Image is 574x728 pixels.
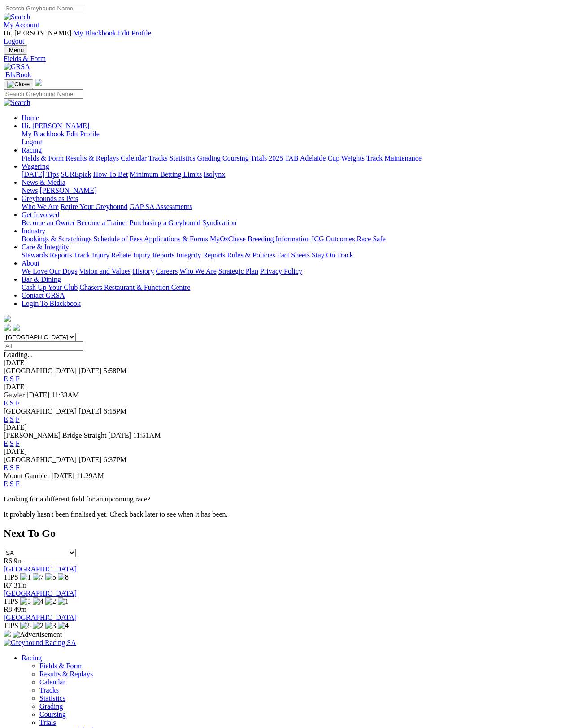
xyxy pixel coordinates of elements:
a: News & Media [22,179,65,186]
span: Loading... [4,351,33,358]
a: Become an Owner [22,219,75,227]
span: [DATE] [78,456,102,463]
span: TIPS [4,597,18,605]
a: Greyhounds as Pets [22,195,78,202]
span: [DATE] [108,432,131,439]
span: [DATE] [52,472,75,480]
a: Edit Profile [66,130,100,138]
img: 4 [33,597,43,606]
div: Industry [22,235,570,243]
span: 5:58PM [104,367,127,375]
a: Stay On Track [312,251,353,259]
a: Fact Sheets [277,251,310,259]
a: Become a Trainer [77,219,128,227]
a: Grading [39,702,63,710]
div: [DATE] [4,448,570,456]
img: 3 [45,622,56,630]
span: 11:51AM [133,432,161,439]
img: 8 [58,573,69,581]
span: 49m [14,606,26,613]
div: [DATE] [4,383,570,391]
a: Bookings & Scratchings [22,235,91,243]
a: Get Involved [22,211,59,218]
div: [DATE] [4,359,570,367]
span: [GEOGRAPHIC_DATA] [4,456,77,463]
a: [PERSON_NAME] [39,187,96,194]
button: Toggle navigation [4,45,27,55]
a: History [132,267,154,275]
a: Bar & Dining [22,275,61,283]
a: F [16,375,20,383]
a: [GEOGRAPHIC_DATA] [4,589,77,597]
a: Home [22,114,39,122]
span: 31m [14,581,26,589]
img: logo-grsa-white.png [35,79,42,86]
a: Industry [22,227,45,235]
a: F [16,440,20,447]
div: Bar & Dining [22,283,570,292]
div: Hi, [PERSON_NAME] [22,130,570,146]
a: Who We Are [179,267,217,275]
a: Tracks [39,686,59,694]
img: 1 [20,573,31,581]
a: GAP SA Assessments [130,203,192,210]
a: Coursing [222,154,249,162]
a: Care & Integrity [22,243,69,251]
a: Syndication [202,219,236,227]
a: Grading [197,154,221,162]
a: Results & Replays [39,670,93,678]
a: E [4,440,8,447]
a: Trials [39,719,56,726]
span: [DATE] [26,391,50,399]
a: Weights [341,154,365,162]
a: Minimum Betting Limits [130,170,202,178]
span: [PERSON_NAME] Bridge Straight [4,432,106,439]
span: [DATE] [78,367,102,375]
img: 5 [20,597,31,606]
img: 1 [58,597,69,606]
div: Get Involved [22,219,570,227]
a: Wagering [22,162,49,170]
a: We Love Our Dogs [22,267,77,275]
a: Logout [22,138,42,146]
a: Schedule of Fees [93,235,142,243]
a: News [22,187,38,194]
a: Trials [250,154,267,162]
a: Coursing [39,711,66,718]
a: E [4,480,8,488]
div: My Account [4,29,570,45]
a: How To Bet [93,170,128,178]
a: S [10,480,14,488]
img: Search [4,13,30,21]
img: facebook.svg [4,324,11,331]
a: Logout [4,37,24,45]
p: Looking for a different field for an upcoming race? [4,495,570,503]
a: Integrity Reports [176,251,225,259]
img: GRSA [4,63,30,71]
a: 2025 TAB Adelaide Cup [269,154,339,162]
a: S [10,440,14,447]
span: [DATE] [78,407,102,415]
a: Retire Your Greyhound [61,203,128,210]
a: E [4,464,8,471]
a: Racing [22,654,42,662]
span: R8 [4,606,12,613]
button: Toggle navigation [4,79,33,89]
partial: It probably hasn't been finalised yet. Check back later to see when it has been. [4,510,228,518]
img: Advertisement [13,631,62,639]
input: Search [4,4,83,13]
a: [GEOGRAPHIC_DATA] [4,565,77,573]
a: Racing [22,146,42,154]
a: E [4,415,8,423]
img: logo-grsa-white.png [4,315,11,322]
a: [DATE] Tips [22,170,59,178]
a: Edit Profile [118,29,151,37]
a: ICG Outcomes [312,235,355,243]
a: Fields & Form [22,154,64,162]
div: Racing [22,154,570,162]
span: Hi, [PERSON_NAME] [22,122,89,130]
a: Stewards Reports [22,251,72,259]
input: Search [4,89,83,99]
img: 4 [58,622,69,630]
a: BlkBook [4,71,31,78]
